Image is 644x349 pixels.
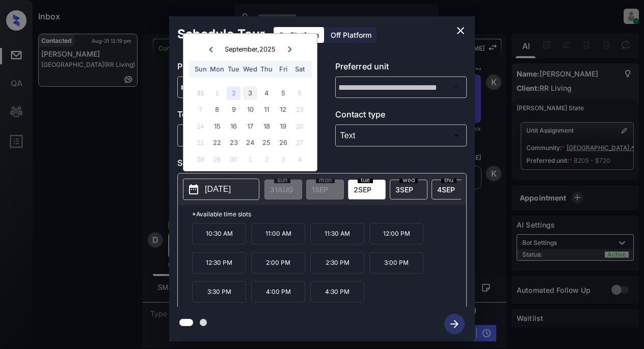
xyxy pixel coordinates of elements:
div: date-select [348,180,386,200]
div: Not available Sunday, August 31st, 2025 [194,86,207,100]
span: 2 SEP [354,185,371,194]
div: Choose Tuesday, September 23rd, 2025 [227,136,240,149]
div: Mon [210,62,224,76]
div: Sun [194,62,207,76]
span: wed [399,177,418,183]
div: Wed [243,62,257,76]
p: 10:30 AM [192,223,246,244]
div: Fri [276,62,290,76]
p: 12:30 PM [192,252,246,273]
span: 3 SEP [395,185,413,194]
p: 11:30 AM [310,223,364,244]
div: Not available Saturday, September 27th, 2025 [293,136,307,149]
span: thu [441,177,457,183]
div: Choose Thursday, September 18th, 2025 [260,119,274,133]
p: [DATE] [205,183,231,195]
p: 2:30 PM [310,252,364,273]
div: Choose Friday, September 19th, 2025 [276,119,290,133]
button: close [450,20,471,41]
div: Choose Tuesday, September 9th, 2025 [227,103,240,116]
div: date-select [390,180,427,200]
p: 11:00 AM [251,223,305,244]
div: Not available Sunday, September 28th, 2025 [194,153,207,166]
div: Choose Monday, September 8th, 2025 [210,103,224,116]
div: Choose Wednesday, September 10th, 2025 [243,103,257,116]
div: Not available Wednesday, October 1st, 2025 [243,153,257,166]
div: Not available Sunday, September 7th, 2025 [194,103,207,116]
div: Not available Saturday, September 13th, 2025 [293,103,307,116]
div: Choose Monday, September 15th, 2025 [210,119,224,133]
div: month 2025-09 [186,85,313,167]
div: Choose Thursday, September 25th, 2025 [260,136,274,149]
p: 4:30 PM [310,281,364,303]
div: Text [338,127,465,144]
div: Thu [260,62,274,76]
div: Choose Monday, September 22nd, 2025 [210,136,224,149]
p: 12:00 PM [369,223,423,244]
div: Not available Thursday, October 2nd, 2025 [260,153,274,166]
p: *Available time slots [192,205,466,223]
div: Not available Monday, September 1st, 2025 [210,86,224,100]
div: Not available Friday, October 3rd, 2025 [276,153,290,166]
p: Contact type [335,108,467,124]
div: Not available Saturday, September 6th, 2025 [293,86,307,100]
div: Not available Sunday, September 21st, 2025 [194,136,207,149]
div: date-select [432,180,469,200]
p: 2:00 PM [251,252,305,273]
p: Tour type [177,108,309,124]
p: 3:00 PM [369,252,423,273]
div: Choose Thursday, September 4th, 2025 [260,86,274,100]
div: Choose Tuesday, September 16th, 2025 [227,119,240,133]
p: Preferred community [177,60,309,77]
p: 3:30 PM [192,281,246,303]
p: 4:00 PM [251,281,305,303]
div: Tue [227,62,240,76]
div: Choose Friday, September 12th, 2025 [276,103,290,116]
div: Choose Wednesday, September 3rd, 2025 [243,86,257,100]
button: btn-next [438,311,471,337]
div: Off Platform [326,27,377,43]
div: Choose Wednesday, September 24th, 2025 [243,136,257,149]
div: September , 2025 [225,45,276,53]
p: Select slot [177,157,467,173]
div: Choose Tuesday, September 2nd, 2025 [227,86,240,100]
div: Choose Wednesday, September 17th, 2025 [243,119,257,133]
div: Not available Saturday, October 4th, 2025 [293,153,307,166]
div: Not available Saturday, September 20th, 2025 [293,119,307,133]
div: On Platform [274,27,324,43]
div: Not available Sunday, September 14th, 2025 [194,119,207,133]
p: Preferred unit [335,60,467,77]
button: [DATE] [183,179,259,200]
div: Choose Thursday, September 11th, 2025 [260,103,274,116]
h2: Schedule Tour [169,16,273,52]
div: Choose Friday, September 26th, 2025 [276,136,290,149]
span: tue [358,177,373,183]
div: Sat [293,62,307,76]
div: In Person [180,127,307,144]
span: 4 SEP [437,185,455,194]
div: Not available Tuesday, September 30th, 2025 [227,153,240,166]
div: Choose Friday, September 5th, 2025 [276,86,290,100]
div: Not available Monday, September 29th, 2025 [210,153,224,166]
